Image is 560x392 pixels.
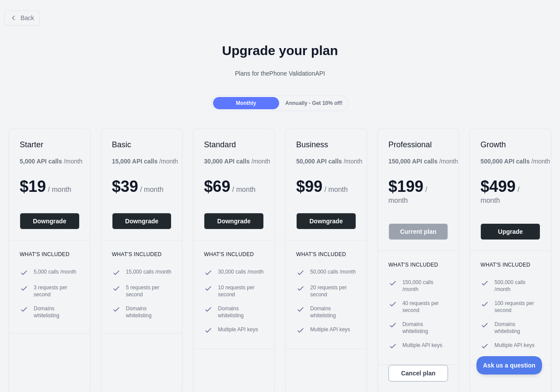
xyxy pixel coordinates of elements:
h2: Professional [388,139,448,150]
div: / month [388,157,458,166]
h2: Business [296,139,356,150]
h2: Standard [204,139,264,150]
b: 30,000 API calls [204,158,250,165]
div: / month [480,157,550,166]
div: / month [296,157,362,166]
b: 500,000 API calls [480,158,529,165]
h2: Growth [480,139,540,150]
b: 50,000 API calls [296,158,342,165]
iframe: Toggle Customer Support [476,356,542,375]
b: 150,000 API calls [388,158,437,165]
div: / month [204,157,270,166]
